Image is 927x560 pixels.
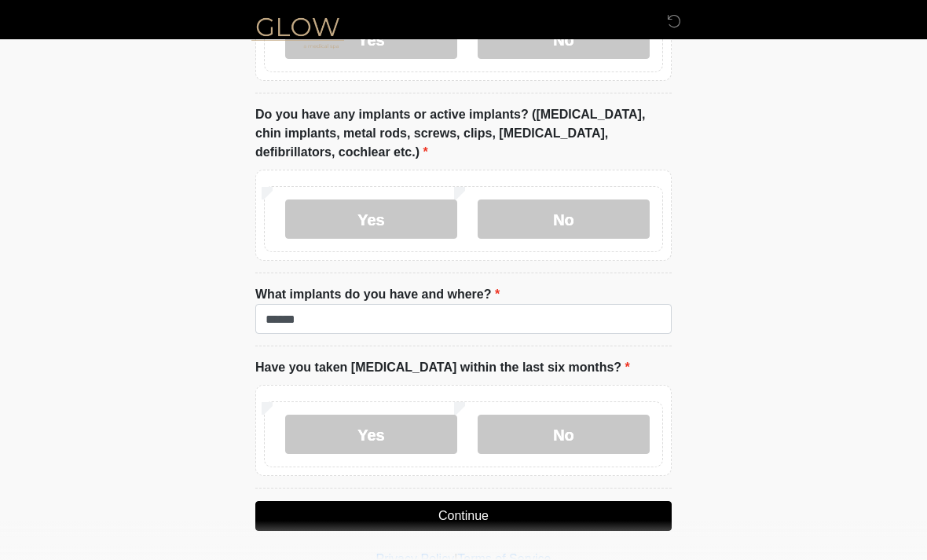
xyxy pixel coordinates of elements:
[255,358,630,377] label: Have you taken [MEDICAL_DATA] within the last six months?
[478,415,650,454] label: No
[478,199,650,239] label: No
[240,12,356,52] img: Glow Medical Spa Logo
[285,415,457,454] label: Yes
[285,199,457,239] label: Yes
[255,105,672,162] label: Do you have any implants or active implants? ([MEDICAL_DATA], chin implants, metal rods, screws, ...
[255,285,500,304] label: What implants do you have and where?
[255,501,672,531] button: Continue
